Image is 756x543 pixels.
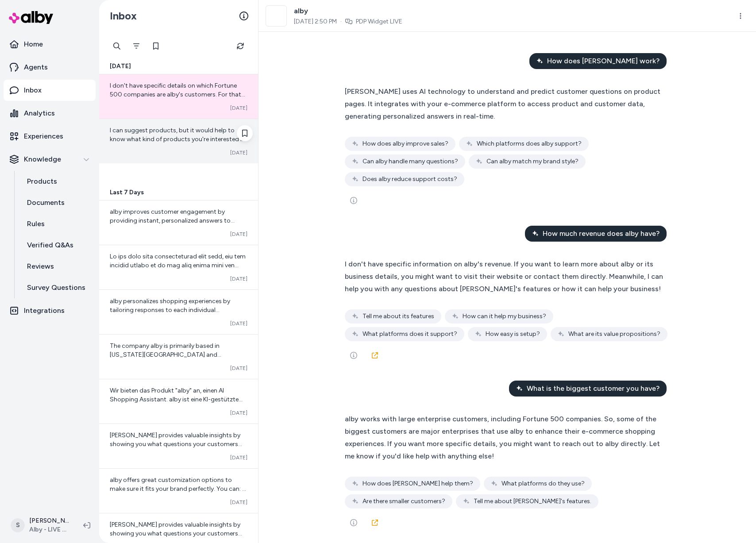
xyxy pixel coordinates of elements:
[4,149,96,170] button: Knowledge
[486,157,579,166] span: Can alby match my brand style?
[99,200,258,245] a: alby improves customer engagement by providing instant, personalized answers to shoppers' questio...
[4,34,96,55] a: Home
[27,197,65,208] p: Documents
[474,497,591,506] span: Tell me about [PERSON_NAME]'s features.
[230,409,247,416] span: [DATE]
[543,228,660,239] span: How much revenue does alby have?
[4,80,96,101] a: Inbox
[230,149,247,156] span: [DATE]
[18,213,96,235] a: Rules
[99,468,258,513] a: alby offers great customization options to make sure it fits your brand perfectly. You can: - Cus...
[18,235,96,256] a: Verified Q&As
[18,277,96,298] a: Survey Questions
[345,260,663,293] span: I don't have specific information on alby's revenue. If you want to learn more about alby or its ...
[477,139,582,148] span: Which platforms does alby support?
[230,104,247,112] span: [DATE]
[294,6,402,16] span: alby
[486,330,540,339] span: How easy is setup?
[231,37,249,55] button: Refresh
[230,499,247,506] span: [DATE]
[110,342,247,429] span: The company alby is primarily based in [US_STATE][GEOGRAPHIC_DATA] and [GEOGRAPHIC_DATA], [US_STA...
[345,347,363,364] button: See more
[27,282,85,293] p: Survey Questions
[363,312,434,321] span: Tell me about its features
[110,188,144,197] span: Last 7 Days
[463,312,546,321] span: How can it help my business?
[363,139,448,148] span: How does alby improve sales?
[99,289,258,334] a: alby personalizes shopping experiences by tailoring responses to each individual customer's needs...
[29,525,69,534] span: Alby - LIVE on [DOMAIN_NAME]
[99,379,258,424] a: Wir bieten das Produkt "alby" an, einen AI Shopping Assistant. alby ist eine KI-gestützte Shoppin...
[99,119,258,163] a: I can suggest products, but it would help to know what kind of products you're interested in. Are...
[4,300,96,321] a: Integrations
[501,479,585,488] span: What platforms do they use?
[547,56,660,66] span: How does [PERSON_NAME] work?
[230,231,247,238] span: [DATE]
[110,253,247,455] span: Lo ips dolo sita consecteturad elit sedd, eiu tem incidid utlabo et do mag aliq enima mini ven qu...
[9,11,53,24] img: alby Logo
[27,176,57,187] p: Products
[24,62,48,73] p: Agents
[230,365,247,372] span: [DATE]
[568,330,660,339] span: What are its value propositions?
[27,219,45,229] p: Rules
[527,383,660,394] span: What is the biggest customer you have?
[363,157,458,166] span: Can alby handle many questions?
[24,108,55,119] p: Analytics
[99,245,258,289] a: Lo ips dolo sita consecteturad elit sedd, eiu tem incidid utlabo et do mag aliq enima mini ven qu...
[230,320,247,327] span: [DATE]
[345,514,363,531] button: See more
[110,82,245,134] span: I don't have specific details on which Fortune 500 companies are alby's customers. For that kind ...
[110,208,245,357] span: alby improves customer engagement by providing instant, personalized answers to shoppers' questio...
[27,240,73,250] p: Verified Q&As
[4,103,96,124] a: Analytics
[24,131,63,142] p: Experiences
[363,497,445,506] span: Are there smaller customers?
[110,62,131,71] span: [DATE]
[345,87,660,120] span: [PERSON_NAME] uses AI technology to understand and predict customer questions on product pages. I...
[18,192,96,213] a: Documents
[110,297,247,447] span: alby personalizes shopping experiences by tailoring responses to each individual customer's needs...
[110,127,247,169] span: I can suggest products, but it would help to know what kind of products you're interested in. Are...
[24,39,43,50] p: Home
[230,454,247,461] span: [DATE]
[340,17,342,26] span: ·
[11,518,25,532] span: S
[4,126,96,147] a: Experiences
[24,85,42,96] p: Inbox
[24,305,65,316] p: Integrations
[266,6,286,26] img: alby.com
[29,516,69,525] p: [PERSON_NAME]
[110,9,137,23] h2: Inbox
[99,74,258,119] a: I don't have specific details on which Fortune 500 companies are alby's customers. For that kind ...
[4,57,96,78] a: Agents
[294,17,337,26] span: [DATE] 2:50 PM
[345,415,660,460] span: alby works with large enterprise customers, including Fortune 500 companies. So, some of the bigg...
[356,17,402,26] a: PDP Widget LIVE
[24,154,61,165] p: Knowledge
[5,511,76,539] button: S[PERSON_NAME]Alby - LIVE on [DOMAIN_NAME]
[27,261,54,272] p: Reviews
[127,37,145,55] button: Filter
[363,479,473,488] span: How does [PERSON_NAME] help them?
[99,424,258,468] a: [PERSON_NAME] provides valuable insights by showing you what questions your customers are asking ...
[18,256,96,277] a: Reviews
[363,330,457,339] span: What platforms does it support?
[230,275,247,282] span: [DATE]
[99,334,258,379] a: The company alby is primarily based in [US_STATE][GEOGRAPHIC_DATA] and [GEOGRAPHIC_DATA], [US_STA...
[345,192,363,209] button: See more
[363,175,457,184] span: Does alby reduce support costs?
[18,171,96,192] a: Products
